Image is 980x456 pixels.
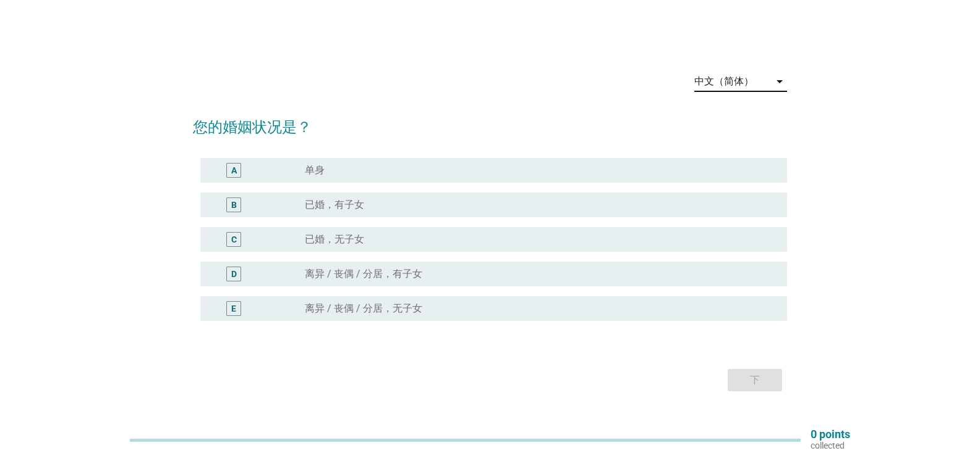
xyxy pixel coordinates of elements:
div: B [231,198,237,211]
label: 单身 [305,164,325,176]
div: C [231,233,237,246]
p: collected [811,440,850,451]
div: 中文（简体） [694,76,754,87]
div: A [231,164,237,176]
p: 0 points [811,429,850,440]
label: 已婚，无子女 [305,233,364,246]
div: D [231,267,237,280]
h2: 您的婚姻状况是？ [193,104,787,138]
label: 已婚，有子女 [305,199,364,211]
i: arrow_drop_down [772,74,787,89]
div: E [231,302,236,315]
label: 离异 / 丧偶 / 分居，有子女 [305,268,422,280]
label: 离异 / 丧偶 / 分居，无子女 [305,302,422,315]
